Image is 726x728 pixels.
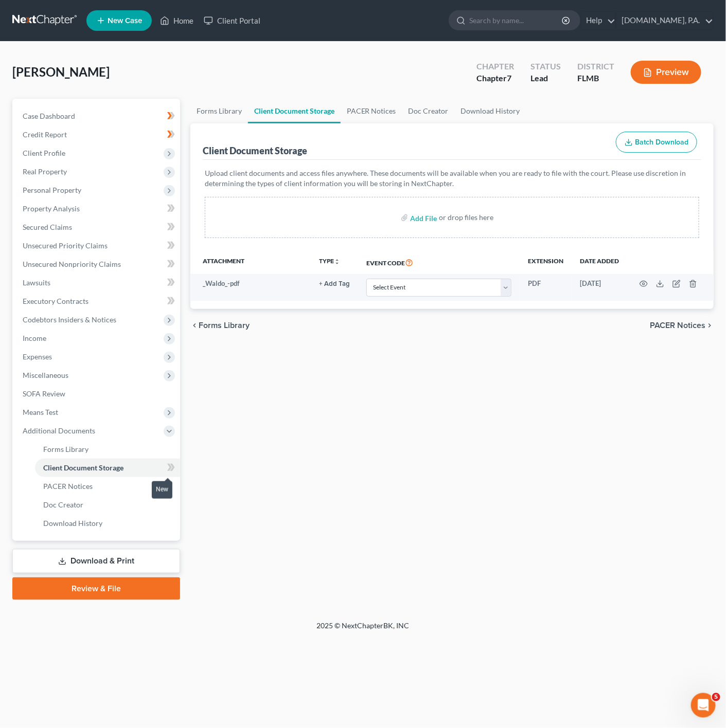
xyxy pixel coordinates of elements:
[572,250,627,274] th: Date added
[476,72,514,84] div: Chapter
[23,149,65,157] span: Client Profile
[23,167,67,176] span: Real Property
[199,11,265,30] a: Client Portal
[520,274,572,301] td: PDF
[341,99,402,123] a: PACER Notices
[635,138,688,147] span: Batch Download
[23,315,116,324] span: Codebtors Insiders & Notices
[43,519,102,527] span: Download History
[248,99,341,123] a: Client Document Storage
[70,621,657,639] div: 2025 © NextChapterBK, INC
[14,125,180,144] a: Credit Report
[203,144,307,157] div: Client Document Storage
[455,99,526,123] a: Download History
[12,549,180,573] a: Download & Print
[705,321,714,330] i: chevron_right
[319,281,350,287] button: + Add Tag
[12,577,180,600] a: Review & File
[14,236,180,255] a: Unsecured Priority Claims
[577,72,614,84] div: FLMB
[155,11,199,30] a: Home
[334,259,340,265] i: unfold_more
[631,61,701,84] button: Preview
[12,64,110,79] span: [PERSON_NAME]
[205,168,699,189] p: Upload client documents and access files anywhere. These documents will be available when you are...
[152,481,172,498] div: New
[43,500,83,509] span: Doc Creator
[190,250,311,274] th: Attachment
[43,482,93,490] span: PACER Notices
[14,255,180,274] a: Unsecured Nonpriority Claims
[14,385,180,403] a: SOFA Review
[712,693,720,701] span: 5
[23,260,121,268] span: Unsecured Nonpriority Claims
[35,477,180,496] a: PACER Notices
[616,132,697,153] button: Batch Download
[23,334,46,342] span: Income
[476,61,514,72] div: Chapter
[319,279,350,288] a: + Add Tag
[439,212,493,223] div: or drop files here
[23,389,65,398] span: SOFA Review
[43,463,123,472] span: Client Document Storage
[577,61,614,72] div: District
[572,274,627,301] td: [DATE]
[199,321,250,330] span: Forms Library
[35,514,180,533] a: Download History
[691,693,716,718] iframe: Intercom live chat
[319,258,340,265] button: TYPEunfold_more
[23,186,81,194] span: Personal Property
[23,278,50,287] span: Lawsuits
[507,73,511,83] span: 7
[190,321,250,330] button: chevron_left Forms Library
[35,440,180,459] a: Forms Library
[581,11,615,30] a: Help
[530,61,561,72] div: Status
[43,445,88,453] span: Forms Library
[14,199,180,218] a: Property Analysis
[190,321,199,330] i: chevron_left
[23,371,68,379] span: Miscellaneous
[14,292,180,311] a: Executory Contracts
[23,112,75,120] span: Case Dashboard
[402,99,455,123] a: Doc Creator
[23,426,95,435] span: Additional Documents
[520,250,572,274] th: Extension
[35,496,180,514] a: Doc Creator
[23,408,58,416] span: Means Test
[14,107,180,125] a: Case Dashboard
[616,11,713,30] a: [DOMAIN_NAME], P.A.
[23,204,80,213] span: Property Analysis
[23,223,72,231] span: Secured Claims
[190,274,311,301] td: _Waldo_-pdf
[358,250,520,274] th: Event Code
[530,72,561,84] div: Lead
[14,274,180,292] a: Lawsuits
[650,321,705,330] span: PACER Notices
[23,130,67,139] span: Credit Report
[23,297,88,305] span: Executory Contracts
[23,352,52,361] span: Expenses
[35,459,180,477] a: Client Document Storage
[23,241,108,250] span: Unsecured Priority Claims
[108,17,142,25] span: New Case
[469,11,563,30] input: Search by name...
[190,99,248,123] a: Forms Library
[14,218,180,236] a: Secured Claims
[650,321,714,330] button: PACER Notices chevron_right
